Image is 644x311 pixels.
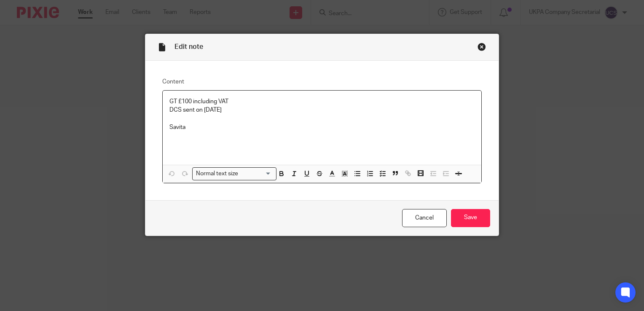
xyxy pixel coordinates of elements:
div: Close this dialog window [478,43,486,51]
span: Edit note [174,43,203,50]
input: Search for option [241,169,271,178]
span: Normal text size [194,169,240,178]
p: GT £100 including VAT [169,97,475,106]
label: Content [162,78,482,86]
input: Save [451,209,490,227]
a: Cancel [402,209,447,227]
div: Search for option [192,167,276,180]
p: DCS sent on [DATE] [169,106,475,114]
p: Savita [169,123,475,131]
